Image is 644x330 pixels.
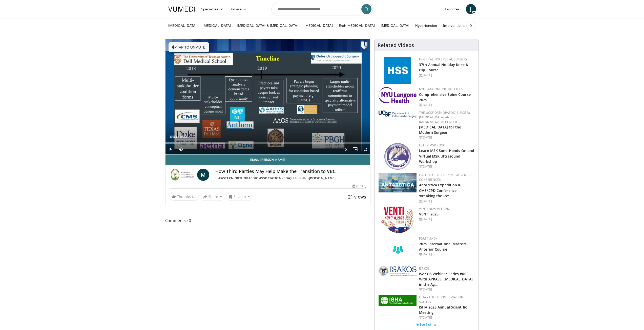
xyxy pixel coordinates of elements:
a: Orthopaedic CPD/CME Adventure Conferences [419,173,474,182]
h4: Related Videos [378,42,414,48]
img: 60b07d42-b416-4309-bbc5-bc4062acd8fe.jpg.150x105_q85_autocrop_double_scale_upscale_version-0.2.jpg [381,207,414,233]
a: [PERSON_NAME] [309,176,336,180]
a: Comprehensive Spine Course 2025 [419,92,471,102]
a: Interventional Nephrology [440,20,488,31]
button: Fullscreen [360,144,370,154]
button: Enable picture-in-picture mode [350,144,360,154]
a: ISAKOS Webinar Series #002 - With APKASS: [MEDICAL_DATA] in the Ag… [419,271,473,287]
div: [DATE] [419,315,474,320]
a: [MEDICAL_DATA] [165,20,200,31]
span: 5:33 [180,135,187,139]
button: Tap to unmute [169,42,209,52]
a: J [466,4,476,14]
div: [DATE] [419,287,474,292]
img: 68ec02f3-9240-48e0-97fc-4f8a556c2e0a.png.150x105_q85_autocrop_double_scale_upscale_version-0.2.png [379,266,417,276]
span: 0:00 [170,135,177,139]
a: Antarctica Expedition & CME/CPD Conference: 'Breaking the Ice' [419,183,461,198]
a: Hospital for Special Surgery [419,57,467,61]
input: Search topics, interventions [272,3,373,15]
img: Eastern Orthopaedic Association (EOA) [170,169,195,181]
a: See 1 other [417,322,437,327]
div: [DATE] [352,184,366,188]
button: Save to [226,193,252,201]
a: 2025 International Masters Anterior Course [419,241,467,252]
div: By FEATURING [215,176,366,181]
a: ISHA - The Hip Preservation Society [419,295,463,304]
a: [MEDICAL_DATA] & [MEDICAL_DATA] [234,20,301,31]
a: [MEDICAL_DATA] [301,20,336,31]
button: Unmute [176,144,186,154]
a: The UCSF Orthopaedic Surgery [MEDICAL_DATA] and [MEDICAL_DATA] Center [419,111,470,124]
div: [DATE] [419,199,474,203]
a: Eastern Orthopaedic Association (EOA) [219,176,292,180]
a: Learn MSK Sono [419,143,445,147]
button: Play [165,144,176,154]
img: 923097bc-eeff-4ced-9ace-206d74fb6c4c.png.150x105_q85_autocrop_double_scale_upscale_version-0.2.png [379,173,417,192]
div: [DATE] [419,217,474,222]
img: 4ce8947a-107b-4209-aad2-fe49418c94a8.png.150x105_q85_autocrop_double_scale_upscale_version-0.2.png [384,143,411,170]
a: Thumbs Up [170,193,199,201]
a: ISAKOS [419,266,430,271]
a: Specialties [198,4,227,14]
a: [MEDICAL_DATA] [378,20,412,31]
h4: How Third Parties May Help Make the Transition to VBC [215,169,366,174]
span: Comments 0 [165,217,371,224]
a: VENTI 2025 [419,212,439,216]
a: FORE/IMACx [419,236,437,241]
a: [MEDICAL_DATA] [199,20,234,31]
img: event_placeholder_short.svg [379,236,417,263]
a: Email [PERSON_NAME] [165,155,370,165]
div: [DATE] [419,73,474,77]
img: 196d80fa-0fd9-4c83-87ed-3e4f30779ad7.png.150x105_q85_autocrop_double_scale_upscale_version-0.2.png [379,87,417,103]
a: End-[MEDICAL_DATA] [336,20,378,31]
img: a6d6918c-f2a3-44c9-9500-0c9223dfe101.png.150x105_q85_autocrop_double_scale_upscale_version-0.2.png [379,111,417,118]
div: [DATE] [419,103,474,107]
a: Hypertension [412,20,440,31]
a: VENTI 2025 Meeting [419,207,450,211]
span: / [178,135,179,139]
img: f5c2b4a9-8f32-47da-86a2-cd262eba5885.gif.150x105_q85_autocrop_double_scale_upscale_version-0.2.jpg [384,57,411,84]
a: [MEDICAL_DATA] for the Modern Surgeon [419,125,461,135]
button: Share [201,193,224,201]
a: Learn MSK Sono Hands-On and Virtual MSK Ultrasound Workshop [419,148,474,164]
a: M [197,169,209,181]
a: NYU Langone Orthopedics [419,87,463,91]
div: Progress Bar [165,142,370,144]
a: Browse [226,4,250,14]
div: [DATE] [419,164,474,169]
button: Playback Rate [340,144,350,154]
img: a9f71565-a949-43e5-a8b1-6790787a27eb.jpg.150x105_q85_autocrop_double_scale_upscale_version-0.2.jpg [379,295,417,306]
div: [DATE] [419,135,474,140]
a: ISHA 2025 Annual Scientific Meeting [419,305,467,315]
a: Favorites [442,4,463,14]
video-js: Video Player [165,39,370,155]
img: VuMedi Logo [168,7,195,12]
span: 21 views [348,194,366,200]
a: 37th Annual Holiday Knee & Hip Course [419,62,468,72]
div: [DATE] [419,252,474,257]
